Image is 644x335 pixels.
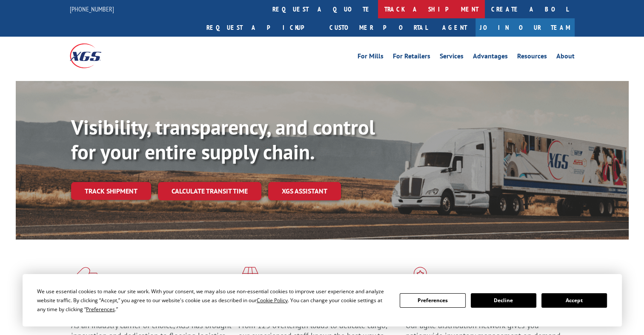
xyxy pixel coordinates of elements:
a: Request a pickup [200,18,323,37]
a: [PHONE_NUMBER] [70,5,114,13]
a: Agent [434,18,475,37]
a: About [556,53,575,62]
span: Cookie Policy [257,297,288,304]
div: Cookie Consent Prompt [23,274,622,326]
a: For Retailers [393,53,430,62]
b: Visibility, transparency, and control for your entire supply chain. [71,114,375,165]
a: Advantages [473,53,508,62]
img: xgs-icon-focused-on-flooring-red [238,267,258,289]
a: Calculate transit time [158,182,261,200]
a: Track shipment [71,182,151,200]
span: Preferences [86,306,115,313]
div: We use essential cookies to make our site work. With your consent, we may also use non-essential ... [37,287,389,314]
a: XGS ASSISTANT [268,182,341,200]
button: Accept [541,293,607,308]
a: Customer Portal [323,18,434,37]
a: Join Our Team [475,18,575,37]
a: For Mills [358,53,384,62]
a: Resources [517,53,547,62]
img: xgs-icon-flagship-distribution-model-red [406,267,435,289]
a: Services [440,53,464,62]
button: Preferences [400,293,465,308]
button: Decline [471,293,536,308]
img: xgs-icon-total-supply-chain-intelligence-red [71,267,97,289]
